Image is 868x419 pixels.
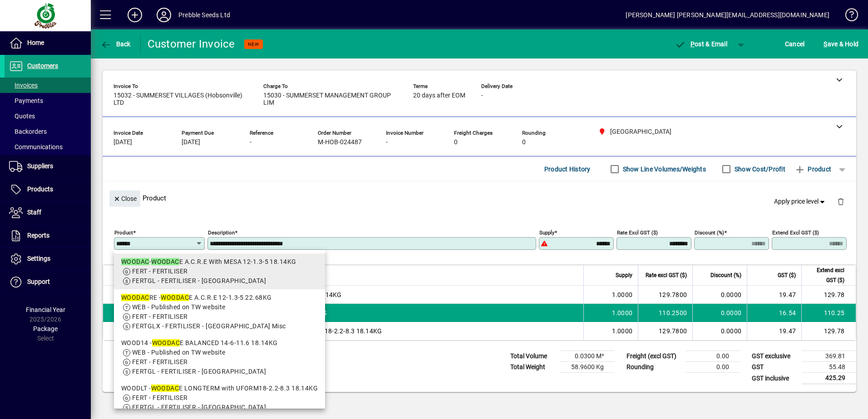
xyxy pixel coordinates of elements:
span: Suppliers [27,162,53,170]
span: FERT - FERTILISER [132,358,187,365]
span: 1.0000 [612,308,633,317]
span: 15032 - SUMMERSET VILLAGES (Hobsonville) LTD [113,92,250,107]
label: Show Line Volumes/Weights [621,165,706,174]
a: Home [5,32,91,54]
td: 58.9600 Kg [560,362,615,373]
span: Extend excl GST ($) [807,265,844,285]
div: Prebble Seeds Ltd [178,8,230,22]
td: GST [747,362,802,373]
mat-label: Description [208,229,235,236]
span: Product History [544,162,591,176]
mat-label: Supply [539,229,554,236]
span: WEB - Published on TW website [132,303,226,311]
td: Total Weight [506,362,560,373]
em: WOODAC [121,258,149,265]
span: FERT - FERTILISER [132,313,187,320]
td: 425.29 [802,373,856,384]
span: Payments [9,97,43,104]
td: 19.47 [747,322,801,340]
mat-label: Rate excl GST ($) [617,229,658,236]
span: Product [794,162,831,176]
a: Support [5,271,91,293]
a: Knowledge Base [838,2,857,31]
td: 16.54 [747,304,801,322]
button: Product [790,161,836,177]
span: Rate excl GST ($) [646,270,687,280]
td: 0.00 [686,351,740,362]
label: Show Cost/Profit [733,165,785,174]
td: 0.0000 [692,286,747,304]
button: Back [98,36,133,52]
div: WOOD14 - E BALANCED 14-6-11.6 18.14KG [121,338,318,348]
mat-option: WOODLT - WOODACE LONGTERM with UFORM18-2.2-8.3 18.14KG [114,380,325,416]
span: ave & Hold [824,37,858,51]
a: Reports [5,224,91,247]
div: [PERSON_NAME] [PERSON_NAME][EMAIL_ADDRESS][DOMAIN_NAME] [626,8,829,22]
span: Products [27,185,53,193]
span: Settings [27,255,50,262]
mat-label: Extend excl GST ($) [772,229,819,236]
div: 129.7800 [644,326,687,336]
span: Back [100,40,131,48]
app-page-header-button: Close [107,194,143,202]
span: Close [113,191,137,206]
mat-label: Product [114,229,133,236]
a: Communications [5,139,91,155]
div: Product [103,181,856,214]
td: 0.0000 [692,304,747,322]
span: Discount (%) [710,270,741,280]
span: Supply [616,270,632,280]
a: Settings [5,248,91,270]
td: 55.48 [802,362,856,373]
span: - [481,92,483,99]
a: Payments [5,93,91,108]
span: [DATE] [113,139,132,146]
span: GST ($) [778,270,796,280]
span: - [386,139,388,146]
td: 110.25 [801,304,856,322]
div: 110.2500 [644,308,687,317]
span: FERTGL - FERTILISER - [GEOGRAPHIC_DATA] [132,404,266,411]
button: Delete [830,190,852,212]
em: WOODAC [121,294,149,301]
mat-option: WOOD14 - WOODACE BALANCED 14-6-11.6 18.14KG [114,335,325,380]
span: Support [27,278,50,285]
span: Communications [9,143,63,151]
td: Freight (excl GST) [622,351,686,362]
span: FERTGLX - FERTILISER - [GEOGRAPHIC_DATA] Misc [132,322,286,330]
span: 1.0000 [612,290,633,299]
button: Product History [541,161,594,177]
em: WOODAC [151,258,179,265]
span: Backorders [9,128,47,135]
span: Reports [27,232,49,239]
mat-option: WOODACRE - WOODACE A.C.R.E 12-1.3-5 22.68KG [114,289,325,335]
em: WOODAC [161,294,189,301]
button: Add [120,7,149,23]
span: ost & Email [675,40,727,48]
em: WOODAC [152,339,180,346]
app-page-header-button: Delete [830,197,852,205]
div: RE - E A.C.R.E 12-1.3-5 22.68KG [121,293,318,302]
span: FERT - FERTILISER [132,268,187,275]
span: Invoices [9,82,38,89]
a: Products [5,178,91,201]
div: WOODLT - E LONGTERM with UFORM18-2.2-8.3 18.14KG [121,384,318,393]
span: 0 [454,139,458,146]
span: Home [27,39,44,46]
td: 0.00 [686,362,740,373]
span: Cancel [785,37,805,51]
span: P [690,40,695,48]
span: Customers [27,62,58,69]
a: Staff [5,201,91,224]
span: FERT - FERTILISER [132,394,187,401]
span: M-HOB-024487 [318,139,362,146]
button: Cancel [783,36,807,52]
td: 369.81 [802,351,856,362]
span: Quotes [9,112,35,120]
td: GST exclusive [747,351,802,362]
a: Backorders [5,124,91,139]
td: 0.0000 [692,322,747,340]
td: 0.0300 M³ [560,351,615,362]
span: [DATE] [182,139,200,146]
span: Financial Year [26,306,65,313]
